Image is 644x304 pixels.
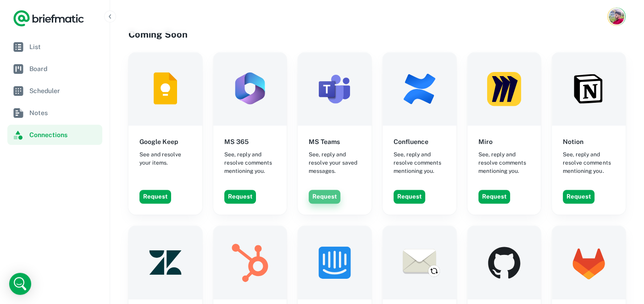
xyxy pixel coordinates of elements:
span: See and resolve your items. [139,150,191,167]
span: Notes [29,108,99,118]
img: MS Teams [298,52,372,126]
img: Zendesk [128,226,202,299]
img: Sasil Varghese [609,9,624,24]
span: Connections [29,130,99,140]
h6: Miro [478,137,493,147]
h4: Coming Soon [128,28,626,41]
button: Request [563,190,594,204]
h6: Confluence [394,137,428,147]
button: Request [139,190,171,204]
button: Request [309,190,340,204]
span: See, reply and resolve comments mentioning you. [394,150,445,175]
h6: MS 365 [224,137,249,147]
button: Request [478,190,510,204]
img: Intercom [298,226,372,299]
img: Google Keep [128,52,202,126]
h6: Notion [563,137,583,147]
a: Logo [13,9,84,28]
span: See, reply and resolve comments mentioning you. [478,150,530,175]
h6: Google Keep [139,137,178,147]
span: List [29,42,99,52]
a: Connections [7,125,102,145]
span: Board [29,64,99,74]
img: Confluence [383,52,456,126]
img: GitLab [552,226,626,299]
div: Open Intercom Messenger [9,273,31,295]
img: Miro [467,52,541,126]
img: GitHub [467,226,541,299]
img: Hubspot [213,226,287,299]
span: Scheduler [29,86,99,96]
a: Board [7,59,102,79]
img: MS 365 [213,52,287,126]
h6: MS Teams [309,137,340,147]
a: Scheduler [7,81,102,101]
a: Notes [7,103,102,123]
span: See, reply and resolve comments mentioning you. [224,150,276,175]
button: Account button [607,7,626,26]
button: Request [394,190,425,204]
img: IMAP Server [383,226,456,299]
span: See, reply and resolve your saved messages. [309,150,361,175]
span: See, reply and resolve comments mentioning you. [563,150,615,175]
a: List [7,37,102,57]
button: Request [224,190,256,204]
img: Notion [552,52,626,126]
